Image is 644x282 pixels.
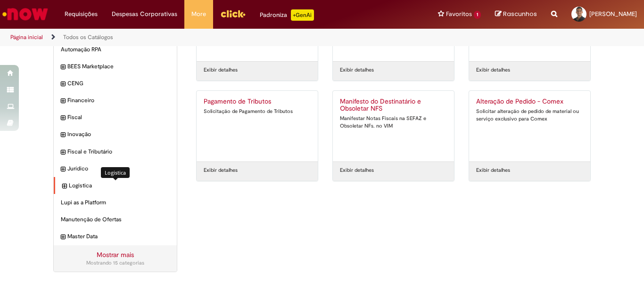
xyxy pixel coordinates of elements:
[54,143,177,161] div: expandir categoria Fiscal e Tributário Fiscal e Tributário
[54,126,177,143] div: expandir categoria Inovação Inovação
[54,160,177,177] div: expandir categoria Jurídico Jurídico
[204,98,311,105] h2: Pagamento de Tributos
[476,98,583,105] h2: Alteração de Pedido - Comex
[474,11,481,19] span: 1
[589,10,637,18] span: [PERSON_NAME]
[62,182,66,191] i: expandir categoria Logistica
[291,9,314,21] p: +GenAi
[101,167,130,178] div: Logistica
[191,9,206,19] span: More
[220,7,246,21] img: click_logo_yellow_360x200.png
[54,75,177,92] div: expandir categoria CENG CENG
[61,216,170,224] span: Manutenção de Ofertas
[340,66,374,74] a: Exibir detalhes
[54,58,177,75] div: expandir categoria BEES Marketplace BEES Marketplace
[67,148,170,156] span: Fiscal e Tributário
[340,167,374,174] a: Exibir detalhes
[67,63,170,71] span: BEES Marketplace
[65,9,98,19] span: Requisições
[54,211,177,228] div: Manutenção de Ofertas
[54,41,177,58] div: Automação RPA
[495,10,537,19] a: Rascunhos
[61,113,65,123] i: expandir categoria Fiscal
[54,109,177,126] div: expandir categoria Fiscal Fiscal
[10,33,43,41] a: Página inicial
[1,5,50,24] img: ServiceNow
[69,182,170,190] span: Logistica
[61,63,65,72] i: expandir categoria BEES Marketplace
[7,29,422,46] ul: Trilhas de página
[204,167,238,174] a: Exibir detalhes
[61,233,65,242] i: expandir categoria Master Data
[260,9,314,21] div: Padroniza
[61,199,170,207] span: Lupi as a Platform
[63,33,113,41] a: Todos os Catálogos
[54,194,177,211] div: Lupi as a Platform
[476,108,583,122] div: Solicitar alteração de pedido de material ou serviço exclusivo para Comex
[197,91,318,161] a: Pagamento de Tributos Solicitação de Pagamento de Tributos
[54,228,177,245] div: expandir categoria Master Data Master Data
[97,250,134,259] a: Mostrar mais
[61,130,65,140] i: expandir categoria Inovação
[67,130,170,138] span: Inovação
[61,259,170,267] div: Mostrando 15 categorias
[61,46,170,54] span: Automação RPA
[54,177,177,194] div: expandir categoria Logistica Logistica
[476,167,510,174] a: Exibir detalhes
[61,97,65,106] i: expandir categoria Financeiro
[67,165,170,173] span: Jurídico
[67,97,170,105] span: Financeiro
[503,9,537,18] span: Rascunhos
[340,98,447,113] h2: Manifesto do Destinatário e Obsoletar NFS
[67,80,170,88] span: CENG
[446,9,472,19] span: Favoritos
[61,148,65,157] i: expandir categoria Fiscal e Tributário
[469,91,590,161] a: Alteração de Pedido - Comex Solicitar alteração de pedido de material ou serviço exclusivo para C...
[333,91,454,161] a: Manifesto do Destinatário e Obsoletar NFS Manifestar Notas Fiscais na SEFAZ e Obsoletar NFs. no VIM
[204,66,238,74] a: Exibir detalhes
[67,233,170,241] span: Master Data
[112,9,177,19] span: Despesas Corporativas
[204,108,311,115] div: Solicitação de Pagamento de Tributos
[61,165,65,174] i: expandir categoria Jurídico
[340,115,447,129] div: Manifestar Notas Fiscais na SEFAZ e Obsoletar NFs. no VIM
[61,80,65,89] i: expandir categoria CENG
[476,66,510,74] a: Exibir detalhes
[67,113,170,121] span: Fiscal
[54,92,177,109] div: expandir categoria Financeiro Financeiro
